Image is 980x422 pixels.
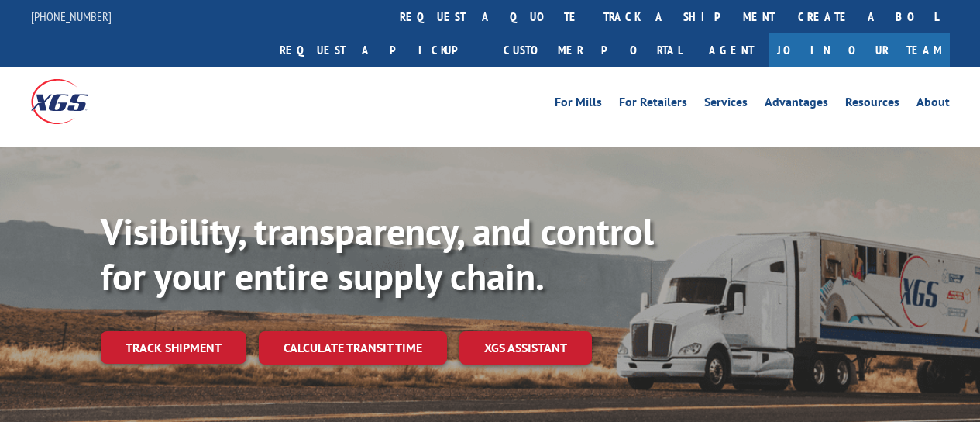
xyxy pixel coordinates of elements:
a: About [916,96,950,113]
a: For Retailers [619,96,687,113]
a: [PHONE_NUMBER] [31,9,112,24]
a: Resources [845,96,899,113]
a: For Mills [555,96,602,113]
a: Services [704,96,748,113]
a: Calculate transit time [259,331,447,365]
a: XGS ASSISTANT [459,331,592,365]
a: Track shipment [101,331,246,364]
a: Customer Portal [492,33,693,67]
a: Join Our Team [769,33,950,67]
a: Agent [693,33,769,67]
a: Request a pickup [268,33,492,67]
a: Advantages [765,96,828,113]
b: Visibility, transparency, and control for your entire supply chain. [101,207,654,300]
